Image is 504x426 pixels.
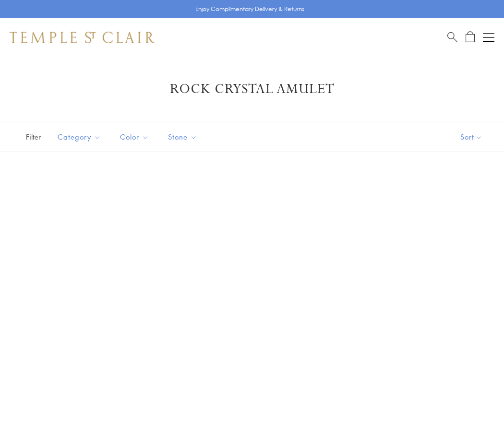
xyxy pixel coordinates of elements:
[10,32,155,43] img: Temple St. Clair
[439,122,504,152] button: Show sort by
[195,4,304,14] p: Enjoy Complimentary Delivery & Returns
[447,31,457,43] a: Search
[466,31,475,43] a: Open Shopping Bag
[53,131,108,143] span: Category
[115,131,156,143] span: Color
[113,126,156,148] button: Color
[161,126,204,148] button: Stone
[24,81,480,98] h1: Rock Crystal Amulet
[50,126,108,148] button: Category
[163,131,204,143] span: Stone
[483,32,494,43] button: Open navigation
